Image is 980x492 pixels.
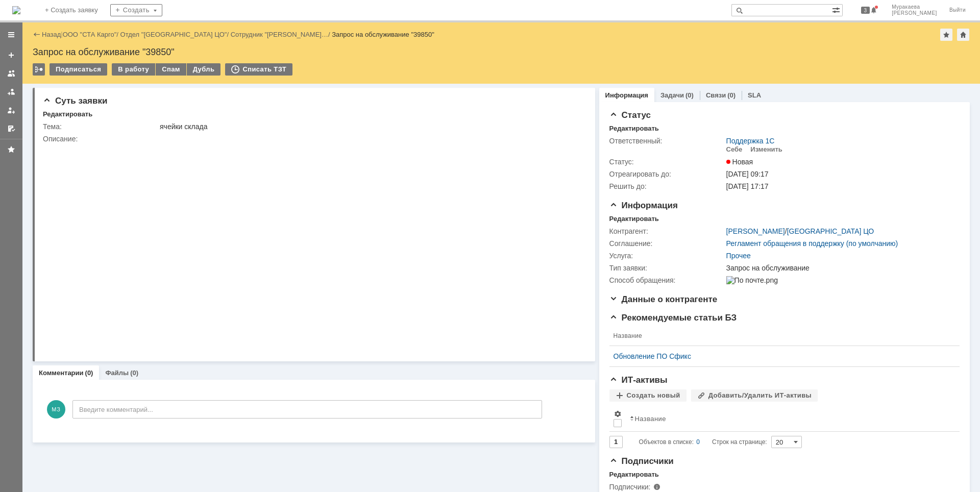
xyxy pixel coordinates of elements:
[639,436,767,448] i: Строк на странице:
[609,182,724,190] div: Решить до:
[12,6,20,14] img: logo
[39,369,84,377] a: Комментарии
[726,252,751,260] a: Прочее
[787,227,874,235] a: [GEOGRAPHIC_DATA] ЦО
[609,252,724,260] div: Услуга:
[726,137,775,145] a: Поддержка 1С
[61,30,62,38] div: |
[609,313,737,323] span: Рекомендуемые статьи БЗ
[609,170,724,178] div: Отреагировать до:
[3,120,19,137] a: Мои согласования
[726,158,753,166] span: Новая
[609,471,659,479] div: Редактировать
[609,201,678,210] span: Информация
[940,29,952,41] div: Добавить в избранное
[605,91,648,99] a: Информация
[231,31,328,38] a: Сотрудник "[PERSON_NAME]…
[892,10,937,16] span: [PERSON_NAME]
[726,145,743,154] div: Себе
[47,400,65,419] span: МЗ
[63,31,117,38] a: ООО "СТА Карго"
[609,227,724,235] div: Контрагент:
[609,158,724,166] div: Статус:
[3,102,19,118] a: Мои заявки
[639,438,694,446] span: Объектов в списке:
[609,326,951,346] th: Название
[726,227,874,235] div: /
[727,91,736,99] div: (0)
[614,352,947,360] a: Обновление ПО Сфикс
[609,375,668,385] span: ИТ-активы
[748,91,761,99] a: SLA
[696,436,700,448] div: 0
[33,47,970,57] div: Запрос на обслуживание "39850"
[33,63,45,76] div: Работа с массовостью
[726,276,778,284] img: По почте.png
[726,239,898,248] a: Регламент обращения в поддержку (по умолчанию)
[685,91,694,99] div: (0)
[12,6,20,14] a: Перейти на домашнюю страницу
[3,47,19,63] a: Создать заявку
[63,31,120,38] div: /
[85,369,93,377] div: (0)
[726,227,785,235] a: [PERSON_NAME]
[609,276,724,284] div: Способ обращения:
[609,264,724,272] div: Тип заявки:
[130,369,138,377] div: (0)
[726,182,769,190] span: [DATE] 17:17
[609,125,659,133] div: Редактировать
[43,96,107,106] span: Суть заявки
[609,456,674,466] span: Подписчики
[609,110,651,120] span: Статус
[726,170,769,178] span: [DATE] 09:17
[706,91,726,99] a: Связи
[861,7,870,14] span: 3
[750,145,782,154] div: Изменить
[231,31,332,38] div: /
[635,415,666,423] div: Название
[3,84,19,100] a: Заявки в моей ответственности
[120,31,231,38] div: /
[609,483,712,491] div: Подписчики:
[43,135,581,143] div: Описание:
[43,122,158,131] div: Тема:
[120,31,227,38] a: Отдел "[GEOGRAPHIC_DATA] ЦО"
[42,31,61,38] a: Назад
[892,4,937,10] span: Муракаева
[832,5,842,14] span: Расширенный поиск
[609,239,724,248] div: Соглашение:
[110,4,162,16] div: Создать
[626,406,951,432] th: Название
[105,369,129,377] a: Файлы
[609,215,659,223] div: Редактировать
[614,410,622,418] span: Настройки
[609,294,718,304] span: Данные о контрагенте
[726,264,954,272] div: Запрос на обслуживание
[43,110,92,118] div: Редактировать
[957,29,969,41] div: Сделать домашней страницей
[332,31,434,38] div: Запрос на обслуживание "39850"
[3,65,19,82] a: Заявки на командах
[609,137,724,145] div: Ответственный:
[660,91,684,99] a: Задачи
[160,122,579,131] div: ячейки склада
